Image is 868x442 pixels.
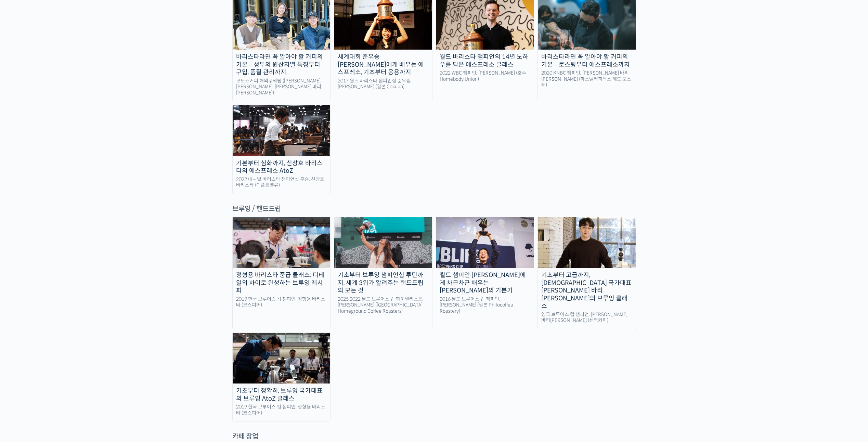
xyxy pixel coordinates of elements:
div: 기초부터 브루잉 챔피언십 루틴까지, 세계 3위가 알려주는 핸드드립의 모든 것 [334,271,432,295]
a: 기초부터 고급까지, [DEMOGRAPHIC_DATA] 국가대표 [PERSON_NAME] 바리[PERSON_NAME]의 브루잉 클래스 영국 브루어스 컵 챔피언, [PERSON_... [537,217,636,329]
img: hyungyongjeong_thumbnail.jpg [233,333,331,383]
span: 대화 [63,227,71,233]
div: 모모스커피 해외무역팀 ([PERSON_NAME], [PERSON_NAME], [PERSON_NAME] 바리[PERSON_NAME]) [233,78,331,96]
div: 브루잉 / 핸드드립 [232,204,636,213]
a: 기초부터 브루잉 챔피언십 루틴까지, 세계 3위가 알려주는 핸드드립의 모든 것 2025 2022 월드 브루어스 컵 파이널리스트, [PERSON_NAME] ([GEOGRAPHIC... [334,217,432,329]
div: 바리스타라면 꼭 알아야 할 커피의 기본 – 생두의 원산지별 특징부터 구입, 품질 관리까지 [233,53,331,76]
div: 기본부터 심화까지, 신창호 바리스타의 에스프레소 AtoZ [233,159,331,175]
img: sanghopark-thumbnail.jpg [538,217,636,268]
a: 설정 [88,217,131,234]
img: advanced-brewing_course-thumbnail.jpeg [233,217,331,268]
div: 2022 WBC 챔피언, [PERSON_NAME] (호주 Homebody Union) [436,70,534,82]
div: 2019 한국 브루어스 컵 챔피언, 정형용 바리스타 (코스피어) [233,296,331,308]
a: 정형용 바리스타 중급 클래스: 디테일의 차이로 완성하는 브루잉 레시피 2019 한국 브루어스 컵 챔피언, 정형용 바리스타 (코스피어) [232,217,331,329]
div: 월드 챔피언 [PERSON_NAME]에게 차근차근 배우는 [PERSON_NAME]의 기본기 [436,271,534,295]
div: 2016 월드 브루어스 컵 챔피언, [PERSON_NAME] (일본 Philocoffea Roastery) [436,296,534,314]
div: 2022 내셔널 바리스타 챔피언십 우승, 신창호 바리스타 (디폴트밸류) [233,177,331,188]
div: 기초부터 고급까지, [DEMOGRAPHIC_DATA] 국가대표 [PERSON_NAME] 바리[PERSON_NAME]의 브루잉 클래스 [538,271,636,310]
div: 월드 바리스타 챔피언의 14년 노하우를 담은 에스프레소 클래스 [436,53,534,68]
div: 2019 한국 브루어스 컵 챔피언, 정형용 바리스타 (코스피어) [233,404,331,416]
div: 카페 창업 [232,432,636,441]
div: 바리스타라면 꼭 알아야 할 커피의 기본 – 로스팅부터 에스프레소까지 [538,53,636,68]
img: fundamentals-of-brewing_course-thumbnail.jpeg [436,217,534,268]
a: 홈 [2,217,45,234]
div: 세계대회 준우승 [PERSON_NAME]에게 배우는 에스프레소, 기초부터 응용까지 [334,53,432,76]
a: 월드 챔피언 [PERSON_NAME]에게 차근차근 배우는 [PERSON_NAME]의 기본기 2016 월드 브루어스 컵 챔피언, [PERSON_NAME] (일본 Philocof... [436,217,534,329]
img: from-brewing-basics-to-competition_course-thumbnail.jpg [334,217,432,268]
div: 2017 월드 바리스타 챔피언십 준우승, [PERSON_NAME] (일본 Cokuun) [334,78,432,90]
a: 대화 [45,217,88,234]
img: changhoshin_thumbnail2.jpeg [233,105,331,156]
div: 정형용 바리스타 중급 클래스: 디테일의 차이로 완성하는 브루잉 레시피 [233,271,331,295]
div: 기초부터 정확히, 브루잉 국가대표의 브루잉 AtoZ 클래스 [233,387,331,402]
span: 홈 [22,227,26,233]
div: 2025 2022 월드 브루어스 컵 파이널리스트, [PERSON_NAME] ([GEOGRAPHIC_DATA] Homeground Coffee Roasters) [334,296,432,314]
span: 설정 [106,227,114,233]
div: 영국 브루어스 컵 챔피언, [PERSON_NAME] 바리[PERSON_NAME] (센터커피) [538,312,636,324]
a: 기초부터 정확히, 브루잉 국가대표의 브루잉 AtoZ 클래스 2019 한국 브루어스 컵 챔피언, 정형용 바리스타 (코스피어) [232,333,331,421]
div: 2020 KNBC 챔피언, [PERSON_NAME] 바리[PERSON_NAME] (파스텔커피웍스 헤드 로스터) [538,70,636,88]
a: 기본부터 심화까지, 신창호 바리스타의 에스프레소 AtoZ 2022 내셔널 바리스타 챔피언십 우승, 신창호 바리스타 (디폴트밸류) [232,105,331,194]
